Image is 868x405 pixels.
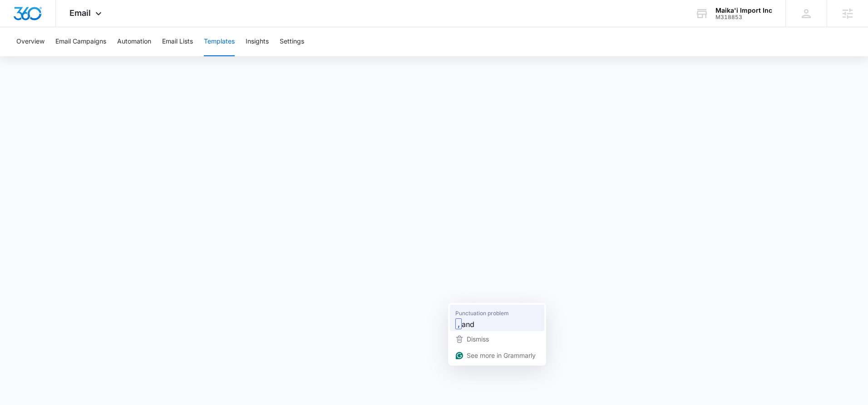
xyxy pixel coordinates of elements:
div: account name [715,7,772,14]
button: Templates [204,27,235,56]
button: Email Campaigns [55,27,106,56]
button: Email Lists [162,27,193,56]
button: Overview [16,27,44,56]
button: Settings [280,27,304,56]
button: Insights [246,27,269,56]
div: account id [715,14,772,20]
span: Email [69,8,91,18]
button: Automation [117,27,151,56]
